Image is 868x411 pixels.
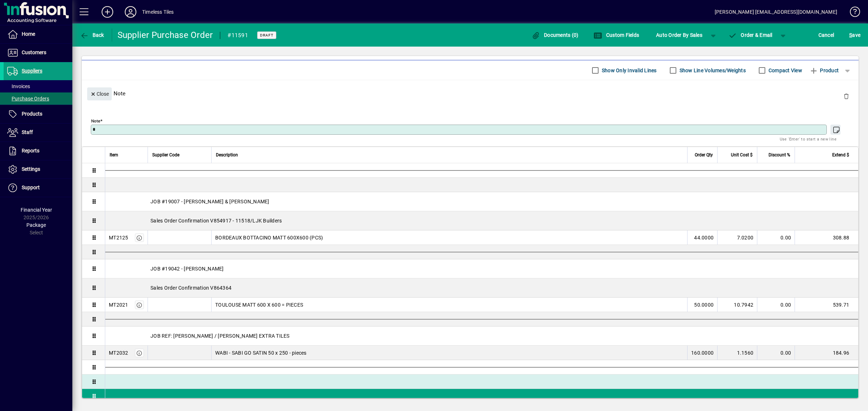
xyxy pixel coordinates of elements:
div: Timeless Tiles [142,6,174,18]
div: JOB REF: [PERSON_NAME] / [PERSON_NAME] EXTRA TILES [105,326,858,345]
td: 0.00 [757,346,795,360]
button: Product [806,64,842,77]
span: Product [809,65,839,76]
button: Documents (0) [530,29,580,42]
a: Invoices [4,80,72,92]
div: Note [82,80,859,107]
td: 10.7942 [717,298,757,312]
div: [PERSON_NAME] [EMAIL_ADDRESS][DOMAIN_NAME] [715,6,837,18]
td: 539.71 [795,298,858,312]
div: #11591 [227,30,248,41]
td: 160.0000 [687,346,717,360]
span: Auto Order By Sales [656,29,702,41]
a: Home [4,25,72,43]
div: Supplier Purchase Order [118,29,213,41]
span: Products [22,111,42,117]
span: Order Qty [695,151,713,159]
span: Settings [22,166,40,172]
td: 0.00 [757,298,795,312]
td: 44.0000 [687,230,717,245]
div: JOB #19042 - [PERSON_NAME] [105,259,858,278]
button: Profile [119,5,142,18]
label: Show Only Invalid Lines [600,67,657,74]
span: Documents (0) [532,32,579,38]
span: Home [22,31,35,37]
app-page-header-button: Close [85,90,114,97]
span: Custom Fields [593,32,639,38]
div: JOB #19007 - [PERSON_NAME] & [PERSON_NAME] [105,192,858,211]
button: Order & Email [725,29,776,42]
td: 184.96 [795,346,858,360]
span: Customers [22,49,46,55]
span: Purchase Orders [7,96,49,101]
a: Staff [4,124,72,142]
button: Save [847,29,862,42]
span: Discount % [769,151,790,159]
button: Add [96,5,119,18]
td: 308.88 [795,230,858,245]
div: MT2125 [109,234,128,241]
a: Customers [4,44,72,62]
app-page-header-button: Back [72,29,112,42]
mat-hint: Use 'Enter' to start a new line [780,135,837,143]
span: Draft [260,33,273,38]
a: Knowledge Base [844,1,859,25]
span: TOULOUSE MATT 600 X 600 = PIECES [215,301,303,308]
td: 1.1560 [717,346,757,360]
a: Support [4,179,72,197]
app-page-header-button: Delete [838,93,855,99]
span: Support [22,185,40,190]
span: Staff [22,129,33,135]
td: 7.0200 [717,230,757,245]
span: ave [849,29,860,41]
div: Sales Order Confirmation V854917 - 11518/LJK Builders [105,211,858,230]
a: Purchase Orders [4,92,72,105]
button: Close [87,87,112,100]
span: Close [90,88,109,100]
span: Supplier Code [152,151,179,159]
span: Extend $ [832,151,849,159]
span: BORDEAUX BOTTACINO MATT 600X600 (PCS) [215,234,323,241]
button: Custom Fields [592,29,641,42]
span: Back [80,32,104,38]
span: Financial Year [21,207,52,213]
label: Compact View [767,67,802,74]
a: Settings [4,160,72,178]
span: Unit Cost $ [731,151,753,159]
span: Suppliers [22,68,42,74]
button: Delete [838,87,855,105]
span: S [849,32,852,38]
td: 0.00 [757,230,795,245]
span: Cancel [818,29,834,41]
label: Show Line Volumes/Weights [678,67,746,74]
span: Invoices [7,83,30,89]
span: Item [110,151,118,159]
button: Cancel [817,29,836,42]
button: Back [78,29,106,42]
span: Order & Email [728,32,773,38]
div: MT2021 [109,301,128,308]
span: Description [216,151,238,159]
a: Products [4,105,72,123]
a: Reports [4,142,72,160]
div: MT2032 [109,349,128,356]
span: Package [26,222,46,228]
td: 50.0000 [687,298,717,312]
span: WABI - SABI GO SATIN 50 x 250 - pieces [215,349,307,356]
span: Reports [22,148,39,153]
div: Sales Order Confirmation V864364 [105,278,858,297]
button: Auto Order By Sales [652,29,706,42]
mat-label: Note [91,118,100,124]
